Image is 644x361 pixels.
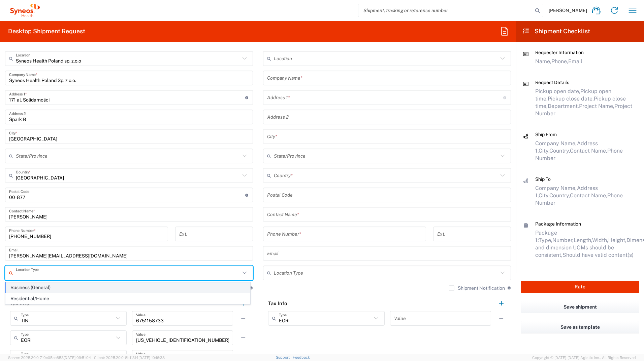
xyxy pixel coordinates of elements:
[138,356,165,360] span: [DATE] 10:16:38
[539,192,549,199] span: City,
[568,58,582,65] span: Email
[535,132,557,137] span: Ship From
[548,95,594,102] span: Pickup close date,
[276,355,293,359] a: Support
[6,293,250,304] span: Residential/Home
[548,103,579,109] span: Department,
[532,355,636,361] span: Copyright © [DATE]-[DATE] Agistix Inc., All Rights Reserved
[64,356,91,360] span: [DATE] 09:51:04
[521,321,639,333] button: Save as template
[521,301,639,313] button: Save shipment
[6,282,250,293] span: Business (General)
[539,237,552,243] span: Type,
[522,27,590,35] h2: Shipment Checklist
[535,176,551,182] span: Ship To
[535,88,580,94] span: Pickup open date,
[562,252,634,258] span: Should have valid content(s)
[549,7,587,13] span: [PERSON_NAME]
[535,185,577,191] span: Company Name,
[539,148,549,154] span: City,
[535,221,581,227] span: Package Information
[94,356,165,360] span: Client: 2025.20.0-8b113f4
[592,237,608,243] span: Width,
[608,237,626,243] span: Height,
[535,58,551,65] span: Name,
[552,237,574,243] span: Number,
[358,4,533,17] input: Shipment, tracking or reference number
[574,237,592,243] span: Length,
[535,50,584,55] span: Requester Information
[549,192,570,199] span: Country,
[535,230,557,243] span: Package 1:
[570,148,607,154] span: Contact Name,
[8,27,85,35] h2: Desktop Shipment Request
[449,285,505,291] label: Shipment Notification
[293,355,310,359] a: Feedback
[570,192,607,199] span: Contact Name,
[551,58,568,65] span: Phone,
[521,281,639,293] button: Rate
[8,356,91,360] span: Server: 2025.20.0-710e05ee653
[549,148,570,154] span: Country,
[579,103,614,109] span: Project Name,
[535,80,569,85] span: Request Details
[535,140,577,147] span: Company Name,
[268,300,287,307] h2: Tax Info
